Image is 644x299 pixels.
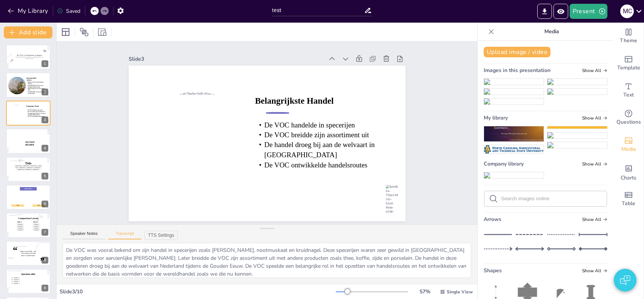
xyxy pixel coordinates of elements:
[6,101,51,126] div: 3
[484,67,550,74] span: Images in this presentation
[616,118,641,126] span: Questions
[6,72,51,97] div: 2
[129,55,324,63] div: Slide 3
[547,79,607,85] img: ee14416c-63a4-4bbe-b038-87515e4c4d80.png
[416,288,434,295] div: 57 %
[57,8,80,15] div: Saved
[617,64,640,72] span: Template
[613,158,644,186] div: Add charts and graphs
[6,5,51,17] button: My Library
[613,131,644,158] div: Add images, graphics, shapes or video
[447,289,473,295] span: Single View
[622,199,635,208] span: Table
[484,160,524,167] span: Company library
[501,196,602,201] input: Search images online
[6,241,51,266] div: 8
[4,26,52,38] button: Add slide
[620,5,634,18] div: M C
[80,28,89,37] span: Position
[25,141,34,146] span: SECTION HEADER
[6,213,51,238] div: 7
[582,68,607,73] span: Show all
[484,79,544,85] img: 3875ee9e-f4d5-40a1-99fd-4ae4fb5a5361.png
[6,269,51,294] div: 9
[537,4,552,19] button: Export to PowerPoint
[63,243,471,278] textarea: De VOC was vooral bekend om zijn handel in specerijen zoals [PERSON_NAME], nootmuskaat en kruidna...
[41,145,48,152] div: 4
[623,91,634,99] span: Text
[41,117,48,123] div: 3
[6,129,51,153] div: 4
[60,26,72,38] div: Layout
[553,4,568,19] button: Preview Presentation
[621,145,636,153] span: Media
[484,126,544,141] img: c152b0c6-b9c7-4163-904c-84a786f150c5.png
[547,132,607,138] img: 0ac039ee-8c2a-47cd-bc9e-4a3ee746de64.png
[613,186,644,213] div: Add a table
[41,229,48,236] div: 7
[484,114,508,121] span: My library
[60,288,336,295] div: Slide 3 / 10
[484,172,544,178] img: 7bb72098-9075-47c3-9860-1c7e4afbc5db.png
[41,89,48,95] div: 2
[613,23,644,50] div: Change the overall theme
[63,231,105,239] button: Speaker Notes
[484,47,550,57] button: Upload image / video
[497,23,606,41] p: Media
[582,217,607,222] span: Show all
[41,285,48,291] div: 9
[582,115,607,121] span: Show all
[570,4,607,19] button: Present
[613,77,644,104] div: Add text boxes
[621,174,636,182] span: Charts
[620,4,634,19] button: M C
[547,126,607,129] img: c4e26b1d-7b9b-4151-81f4-4284cccf250d.png
[582,161,607,167] span: Show all
[26,77,37,81] strong: [GEOGRAPHIC_DATA]
[582,268,607,273] span: Show all
[272,5,364,16] input: Insert title
[613,104,644,131] div: Get real-time input from your audience
[144,231,177,240] button: TTS Settings
[41,257,48,264] div: 8
[547,89,607,95] img: a0ffa3ec-9cc7-4887-bb4d-f68e794d232a.png
[108,231,142,239] button: Transcript
[547,142,607,148] img: 3dc2a16e-a0f1-440c-bec0-c6de1ff8fc33.png
[6,44,51,69] div: 1
[97,26,108,38] div: Resize presentation
[41,173,48,179] div: 5
[41,201,48,207] div: 6
[6,185,51,210] div: 6
[6,157,51,182] div: 5
[484,89,544,95] img: e6f52890-66f7-454f-a106-11f6d5c902d5.png
[613,50,644,77] div: Add ready made slides
[484,98,544,104] img: f7213881-db68-4bc7-b159-9dc0dafce643.png
[15,165,42,170] span: Content here, content here, content here, content here, content here, content here, content here,...
[484,216,501,223] span: Arrows
[484,145,544,153] img: 4bd7086d-8a6e-40de-9ba5-3bbe03121c65.png
[620,37,637,45] span: Theme
[41,60,48,67] div: 1
[26,91,47,94] p: [GEOGRAPHIC_DATA] als voorbeeld van kolonisatie
[484,267,502,274] span: Shapes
